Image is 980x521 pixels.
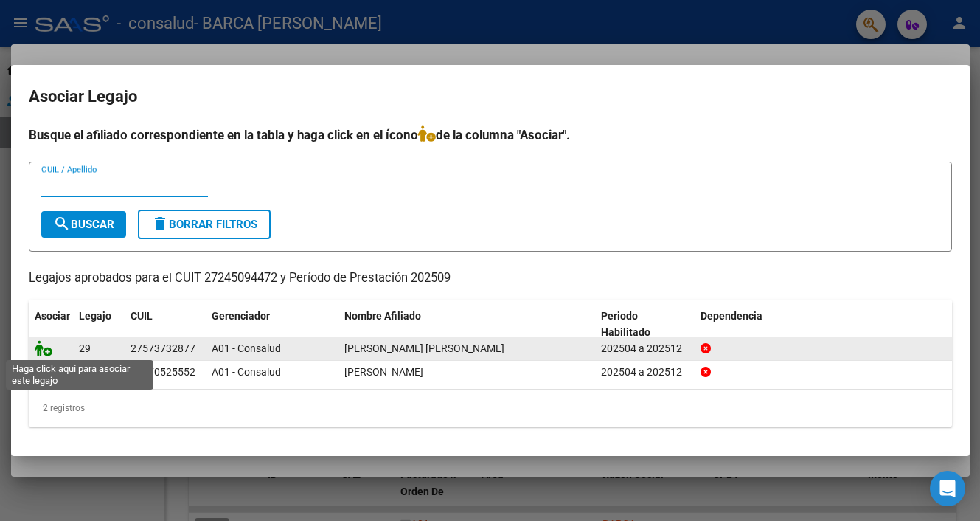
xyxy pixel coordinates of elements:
[212,366,281,378] span: A01 - Consalud
[79,366,91,378] span: 23
[29,269,952,288] p: Legajos aprobados para el CUIT 27245094472 y Período de Prestación 202509
[125,300,206,349] datatable-header-cell: CUIL
[601,340,689,357] div: 202504 a 202512
[29,390,952,427] div: 2 registros
[53,215,71,232] mat-icon: search
[212,310,270,322] span: Gerenciador
[701,310,762,322] span: Dependencia
[695,300,952,349] datatable-header-cell: Dependencia
[338,300,596,349] datatable-header-cell: Nombre Afiliado
[212,342,281,354] span: A01 - Consalud
[595,300,695,349] datatable-header-cell: Periodo Habilitado
[79,310,111,322] span: Legajo
[131,340,195,357] div: 27573732877
[35,310,70,322] span: Asociar
[344,366,423,378] span: JANEVICH LUZ AILEN
[344,310,421,322] span: Nombre Afiliado
[29,83,952,111] h2: Asociar Legajo
[930,471,965,506] div: Open Intercom Messenger
[53,218,114,231] span: Buscar
[41,211,126,238] button: Buscar
[29,125,952,145] h4: Busque el afiliado correspondiente en la tabla y haga click en el ícono de la columna "Asociar".
[79,342,91,354] span: 29
[73,300,125,349] datatable-header-cell: Legajo
[344,342,504,354] span: RIOS BRIANNA ABIGAIL
[601,364,689,381] div: 202504 a 202512
[151,218,257,231] span: Borrar Filtros
[206,300,338,349] datatable-header-cell: Gerenciador
[601,310,650,339] span: Periodo Habilitado
[29,300,73,349] datatable-header-cell: Asociar
[151,215,169,232] mat-icon: delete
[131,310,153,322] span: CUIL
[138,210,271,239] button: Borrar Filtros
[131,364,195,381] div: 27570525552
